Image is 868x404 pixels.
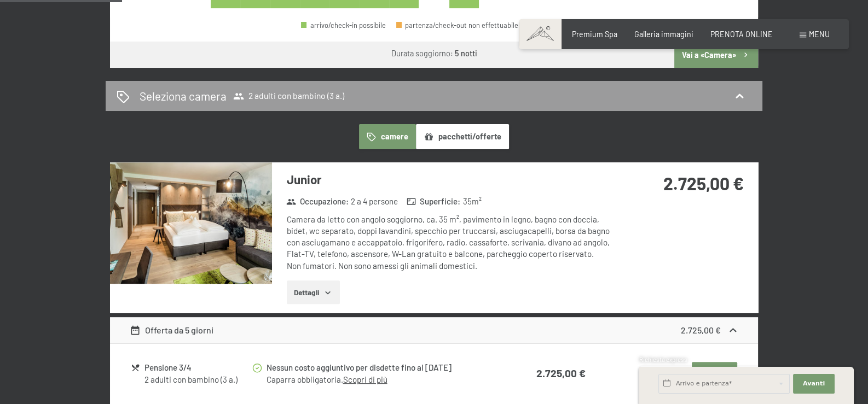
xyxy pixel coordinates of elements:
div: Camera da letto con angolo soggiorno, ca. 35 m², pavimento in legno, bagno con doccia, bidet, wc ... [287,214,612,272]
button: Dettagli [287,280,340,305]
div: Pensione 3/4 [144,361,251,374]
div: arrivo/check-in possibile [301,22,386,29]
strong: Occupazione : [286,196,349,207]
a: Premium Spa [572,30,617,39]
div: Offerta da 5 giorni2.725,00 € [110,317,758,343]
div: Offerta da 5 giorni [130,324,214,337]
button: Vai a «Camera» [674,42,758,68]
b: 5 notti [455,49,477,58]
div: Caparra obbligatoria. [266,374,494,385]
div: partenza/check-out non effettuabile [396,22,519,29]
span: 35 m² [463,196,482,207]
strong: Superficie : [407,196,461,207]
img: mss_renderimg.php [110,162,272,284]
button: Avanti [793,374,835,394]
div: Durata soggiorno: [391,48,477,59]
h2: Seleziona camera [140,88,227,104]
button: pacchetti/offerte [416,124,509,149]
a: Scopri di più [343,374,387,384]
span: Menu [809,30,830,39]
span: Avanti [803,379,825,388]
strong: 2.725,00 € [663,173,743,194]
strong: 2.725,00 € [681,325,721,335]
span: 2 adulti con bambino (3 a.) [233,91,344,102]
span: 2 a 4 persone [351,196,398,207]
strong: 2.725,00 € [536,367,586,379]
a: Galleria immagini [634,30,693,39]
button: camere [359,124,416,149]
h3: Junior [287,171,612,188]
span: Richiesta express [639,356,687,363]
div: 2 adulti con bambino (3 a.) [144,374,251,385]
div: Nessun costo aggiuntivo per disdette fino al [DATE] [266,361,494,374]
a: PRENOTA ONLINE [710,30,773,39]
